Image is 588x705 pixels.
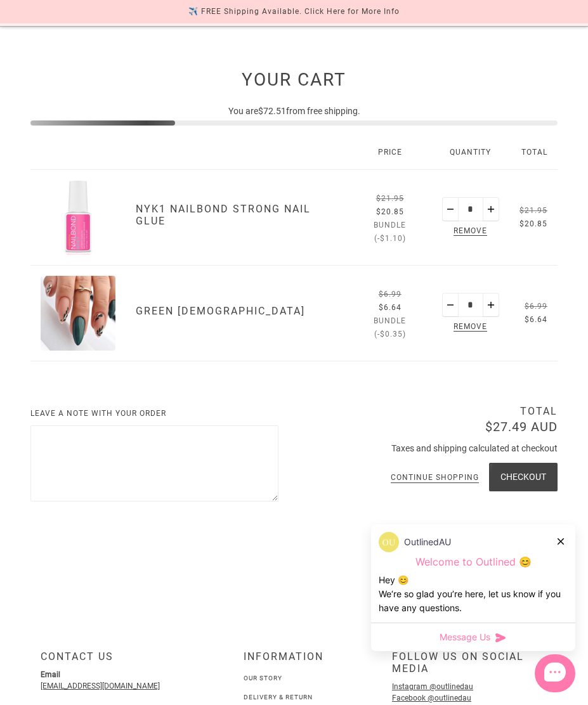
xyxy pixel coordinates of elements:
a: Continue shopping [391,474,479,483]
div: ✈️ FREE Shipping Available. Click Here for More Info [188,5,400,18]
div: Total [278,405,558,422]
div: Taxes and shipping calculated at checkout [278,442,558,465]
button: Plus [483,197,499,221]
span: $21.95 [519,206,547,215]
p: OutlinedAU [404,535,451,549]
strong: Email [41,670,60,679]
img: NYK1 Nailbond Strong Nail Glue-Accessories-Outlined [41,180,115,255]
img: Green Zen-Press on Manicure-Outlined [41,276,115,351]
button: Checkout [489,463,558,491]
span: $6.99 [525,302,547,311]
a: NYK1 Nailbond Strong Nail Glue [136,203,311,227]
div: BUNDLE (- ) [358,314,422,341]
p: Welcome to Outlined 😊 [379,555,568,569]
h2: Your Cart [30,68,558,90]
span: $20.85 [519,219,547,228]
span: Remove [451,224,490,239]
div: Quantity [432,136,509,170]
a: [EMAIL_ADDRESS][DOMAIN_NAME] [41,682,160,690]
div: Total [509,136,558,170]
a: Facebook @outlinedau [392,694,471,702]
div: Contact Us [41,650,196,673]
a: Green [DEMOGRAPHIC_DATA] [136,305,305,317]
button: Minus [442,293,459,317]
div: BUNDLE (- ) [358,219,422,245]
iframe: PayPal-paypal [367,515,558,549]
button: Plus [483,293,499,317]
button: Minus [442,197,459,221]
div: Hey 😊 We‘re so glad you’re here, let us know if you have any questions. [379,573,568,615]
span: $20.85 [376,207,404,216]
span: Remove [451,320,490,335]
span: Message Us [440,631,490,644]
div: Follow us on social media [392,650,547,685]
a: Our Story [244,675,282,682]
span: $72.51 [258,106,286,116]
a: Delivery & Return [244,694,313,701]
span: $6.64 [379,303,402,312]
span: $21.95 [376,194,404,203]
a: Green Zen [41,276,115,351]
div: Price [348,136,432,170]
span: $1.10 [380,234,403,243]
a: NYK1 Nailbond Strong Nail Glue [41,180,115,255]
a: Instagram @outlinedau [392,682,473,691]
span: $6.99 [379,290,402,299]
div: You are from free shipping. [30,105,558,123]
div: INFORMATION [244,650,345,673]
span: $6.64 [525,315,547,324]
img: data:image/png;base64,iVBORw0KGgoAAAANSUhEUgAAACQAAAAkCAYAAADhAJiYAAAAAXNSR0IArs4c6QAAAERlWElmTU0... [379,532,399,552]
span: $0.35 [380,330,403,339]
span: $27.49 AUD [485,419,558,434]
label: Leave a note with your order [30,407,278,425]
